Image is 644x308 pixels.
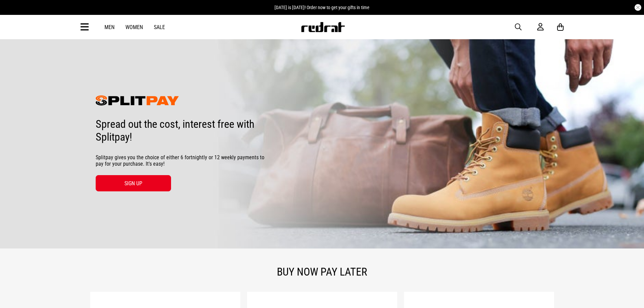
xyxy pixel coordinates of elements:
h2: BUY NOW PAY LATER [79,265,566,278]
span: [DATE] is [DATE]! Order now to get your gifts in time [275,5,369,10]
span: Splitpay gives you the choice of either 6 fortnightly or 12 weekly payments to pay for your purch... [96,154,265,167]
a: Men [104,24,115,30]
a: Women [125,24,143,30]
img: Redrat logo [301,22,345,32]
a: SIGN UP [96,175,171,191]
h3: Spread out the cost, interest free with Splitpay! [96,118,265,143]
a: Sale [154,24,165,30]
